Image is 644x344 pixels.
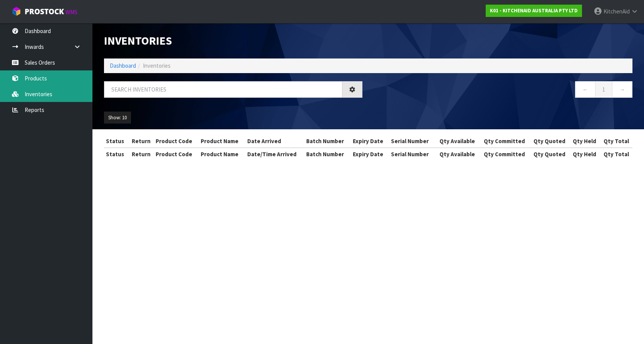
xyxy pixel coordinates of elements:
[389,135,435,147] th: Serial Number
[143,62,171,69] span: Inventories
[595,81,612,98] a: 1
[104,135,129,147] th: Status
[435,148,479,160] th: Qty Available
[600,148,632,160] th: Qty Total
[612,81,632,98] a: →
[104,81,342,98] input: Search inventories
[25,7,64,17] span: ProStock
[110,62,136,69] a: Dashboard
[351,148,389,160] th: Expiry Date
[389,148,435,160] th: Serial Number
[245,148,305,160] th: Date/Time Arrived
[304,148,351,160] th: Batch Number
[154,135,199,147] th: Product Code
[104,112,131,124] button: Show: 10
[569,148,600,160] th: Qty Held
[12,7,21,16] img: cube-alt.png
[351,135,389,147] th: Expiry Date
[374,81,632,100] nav: Page navigation
[575,81,595,98] a: ←
[569,135,600,147] th: Qty Held
[604,8,630,15] span: KitchenAid
[479,148,529,160] th: Qty Committed
[435,135,479,147] th: Qty Available
[529,135,569,147] th: Qty Quoted
[65,8,77,16] small: WMS
[104,148,129,160] th: Status
[490,7,578,14] strong: K01 - KITCHENAID AUSTRALIA PTY LTD
[104,35,362,47] h1: Inventories
[479,135,529,147] th: Qty Committed
[154,148,199,160] th: Product Code
[245,135,305,147] th: Date Arrived
[199,135,245,147] th: Product Name
[529,148,569,160] th: Qty Quoted
[304,135,351,147] th: Batch Number
[199,148,245,160] th: Product Name
[129,148,154,160] th: Return
[600,135,632,147] th: Qty Total
[129,135,154,147] th: Return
